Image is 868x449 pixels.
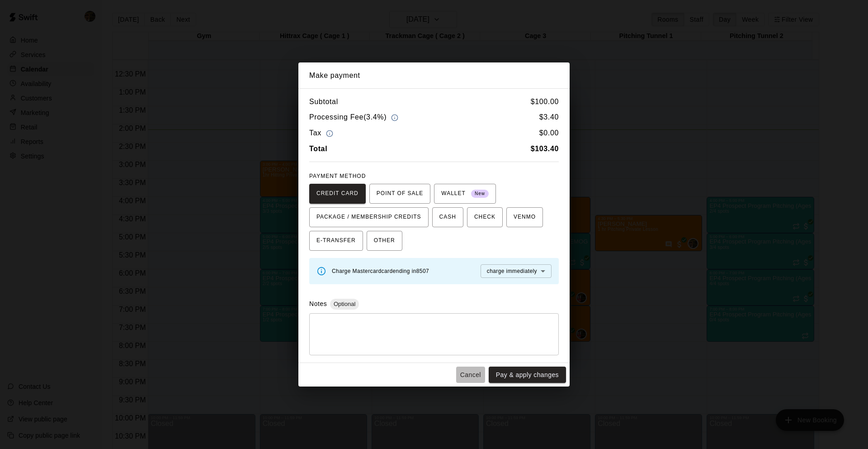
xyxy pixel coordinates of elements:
b: $ 103.40 [531,145,559,153]
span: CASH [439,210,456,224]
b: Total [309,145,327,153]
span: charge immediately [487,268,537,274]
span: PAYMENT METHOD [309,173,366,179]
h6: Tax [309,127,335,139]
button: E-TRANSFER [309,231,363,251]
span: Optional [330,301,359,307]
button: CHECK [467,207,503,227]
h6: Subtotal [309,96,338,108]
span: VENMO [514,210,536,224]
span: PACKAGE / MEMBERSHIP CREDITS [316,210,421,224]
button: Pay & apply changes [489,367,566,383]
h2: Make payment [298,62,570,89]
span: CHECK [474,210,495,224]
span: New [471,188,489,200]
span: OTHER [374,234,395,248]
button: VENMO [506,207,543,227]
button: POINT OF SALE [369,184,430,204]
button: Cancel [456,367,485,383]
h6: Processing Fee ( 3.4% ) [309,111,401,124]
button: WALLET New [434,184,496,204]
label: Notes [309,300,327,307]
h6: $ 3.40 [539,111,559,124]
span: Charge Mastercard card ending in 8507 [332,268,429,274]
button: CREDIT CARD [309,184,366,204]
span: WALLET [441,186,489,201]
button: PACKAGE / MEMBERSHIP CREDITS [309,207,429,227]
span: POINT OF SALE [377,186,423,201]
span: E-TRANSFER [316,234,356,248]
button: CASH [432,207,463,227]
span: CREDIT CARD [316,186,359,201]
h6: $ 100.00 [531,96,559,108]
h6: $ 0.00 [539,127,559,139]
button: OTHER [367,231,402,251]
